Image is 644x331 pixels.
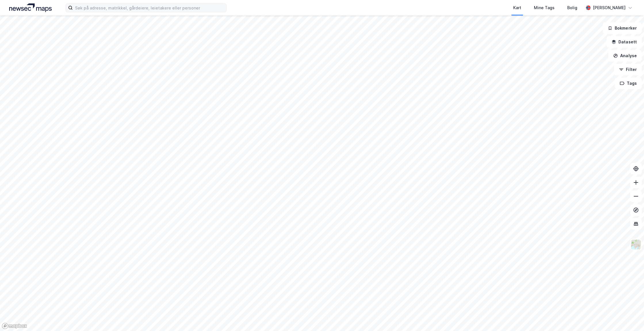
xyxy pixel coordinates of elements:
[593,4,626,11] div: [PERSON_NAME]
[567,4,577,11] div: Bolig
[615,303,644,331] iframe: Chat Widget
[73,3,226,12] input: Søk på adresse, matrikkel, gårdeiere, leietakere eller personer
[9,3,52,12] img: logo.a4113a55bc3d86da70a041830d287a7e.svg
[513,4,521,11] div: Kart
[534,4,555,11] div: Mine Tags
